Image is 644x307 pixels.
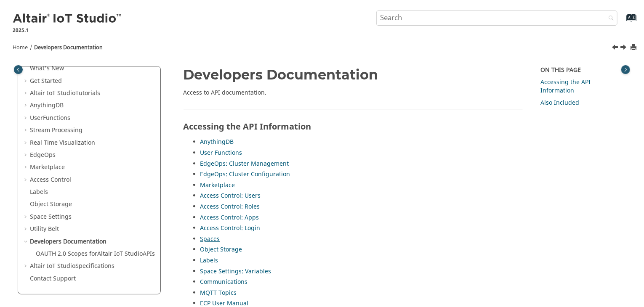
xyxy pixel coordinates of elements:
a: Previous topic: API Inspector [612,43,619,53]
a: Real Time Visualization [30,138,95,147]
div: On this page [540,66,626,74]
span: Expand UserFunctions [23,114,30,122]
span: Altair IoT Studio [97,249,143,258]
span: Expand Stream Processing [23,126,30,135]
input: Search query [376,11,618,26]
a: Altair IoT StudioTutorials [30,89,100,98]
a: Developers Documentation [34,44,103,51]
img: Altair IoT Studio [13,12,123,26]
a: AnythingDB [200,138,234,146]
a: Marketplace [200,181,235,190]
a: Object Storage [200,245,242,254]
span: Expand EdgeOps [23,151,30,159]
a: Access Control: Login [200,224,261,233]
a: Developers Documentation [30,237,106,246]
a: UserFunctions [30,114,70,122]
a: EdgeOps: Cluster Configuration [200,170,290,179]
a: Utility Belt [30,225,59,233]
a: Accessing the API Information [540,78,591,95]
span: Expand Utility Belt [23,225,30,233]
span: Expand AnythingDB [23,101,30,110]
a: Next topic: OAUTH 2.0 Scopes for Altair IoT Studio APIs [621,43,628,53]
a: OAUTH 2.0 Scopes forAltair IoT StudioAPIs [36,249,155,258]
a: Access Control [30,175,71,184]
span: Altair IoT Studio [30,89,75,98]
h1: Developers Documentation [184,67,523,82]
button: Print this page [631,42,638,53]
span: Altair IoT Studio [30,262,75,270]
a: Access Control: Apps [200,213,259,222]
a: Marketplace [30,163,65,172]
span: Expand Real Time Visualization [23,139,30,147]
a: Access Control: Users [200,191,261,200]
span: Expand Marketplace [23,163,30,172]
a: Labels [30,188,48,196]
p: Access to API documentation. [184,89,523,97]
a: Space Settings [30,212,72,221]
h2: Accessing the API Information [184,110,523,135]
a: Space Settings: Variables [200,267,271,276]
a: EdgeOps: Cluster Management [200,159,289,168]
span: Expand Space Settings [23,213,30,221]
a: EdgeOps [30,151,56,159]
p: 2025.1 [13,26,123,34]
a: AnythingDB [30,101,64,110]
button: Toggle topic table of content [621,65,630,74]
a: Access Control: Roles [200,202,260,211]
a: Home [13,44,28,51]
a: Object Storage [30,200,72,209]
a: Labels [200,256,218,265]
button: Toggle publishing table of content [14,65,23,74]
a: User Functions [200,148,242,157]
a: Also Included [540,98,579,107]
span: Functions [43,114,70,122]
span: Expand Altair IoT StudioTutorials [23,89,30,98]
a: Spaces [200,235,220,243]
ul: Table of Contents [23,52,155,283]
span: Expand Altair IoT StudioSpecifications [23,262,30,270]
button: Search [597,11,621,27]
span: Expand Access Control [23,176,30,184]
a: Go to index terms page [613,17,632,26]
a: MQTT Topics [200,288,237,297]
span: Collapse Developers Documentation [23,238,30,246]
a: Contact Support [30,274,76,283]
span: Expand Get Started [23,77,30,85]
a: Communications [200,278,248,286]
a: What's New [30,64,64,73]
a: Altair IoT StudioSpecifications [30,262,114,270]
a: Stream Processing [30,126,82,135]
a: Get Started [30,77,62,85]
